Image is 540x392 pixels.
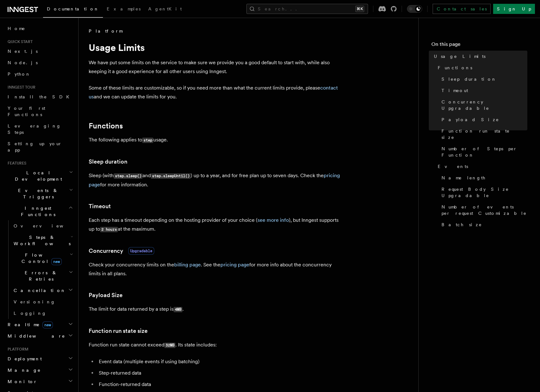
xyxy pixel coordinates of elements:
[433,4,491,14] a: Contact sales
[8,25,25,32] span: Home
[89,42,342,53] h1: Usage Limits
[5,68,74,80] a: Python
[5,161,26,166] span: Features
[11,267,74,285] button: Errors & Retries
[431,40,527,51] h4: On this page
[439,184,527,201] a: Request Body Size Upgradable
[11,287,66,294] span: Cancellation
[442,186,527,199] span: Request Body Size Upgradable
[5,205,68,218] span: Inngest Functions
[435,62,527,73] a: Functions
[442,116,499,123] span: Payload Size
[42,321,53,328] span: new
[100,227,118,232] code: 2 hours
[174,262,201,268] a: billing page
[8,106,45,117] span: Your first Functions
[47,6,99,11] span: Documentation
[442,221,482,228] span: Batch size
[11,232,74,249] button: Steps & Workflows
[11,308,74,319] a: Logging
[89,260,342,278] p: Check your concurrency limits on the . See the for more info about the concurrency limits in all ...
[439,125,527,143] a: Function run state size
[8,141,62,152] span: Setting up your app
[5,57,74,68] a: Node.js
[97,357,342,366] li: Event data (multiple events if using batching)
[407,5,422,13] button: Toggle dark mode
[5,220,74,319] div: Inngest Functions
[438,65,472,71] span: Functions
[148,6,182,11] span: AgentKit
[89,327,148,335] a: Function run state size
[5,120,74,138] a: Leveraging Steps
[5,39,33,44] span: Quick start
[442,76,497,82] span: Sleep duration
[97,380,342,389] li: Function-returned data
[5,376,74,387] button: Monitor
[11,270,69,282] span: Errors & Retries
[5,378,37,385] span: Monitor
[103,2,144,17] a: Examples
[89,246,154,255] a: ConcurrencyUpgradable
[89,216,342,234] p: Each step has a timeout depending on the hosting provider of your choice ( ), but Inngest support...
[43,2,103,18] a: Documentation
[493,4,535,14] a: Sign Up
[11,296,74,308] a: Versioning
[5,319,74,330] button: Realtimenew
[246,4,368,14] button: Search...⌘K
[434,53,486,59] span: Usage Limits
[439,219,527,230] a: Batch size
[89,202,111,211] a: Timeout
[5,333,65,339] span: Middleware
[442,87,468,94] span: Timeout
[439,172,527,184] a: Name length
[220,262,249,268] a: pricing page
[5,347,29,352] span: Platform
[8,60,38,65] span: Node.js
[439,96,527,114] a: Concurrency Upgradable
[5,91,74,103] a: Install the SDK
[89,58,342,76] p: We have put some limits on the service to make sure we provide you a good default to start with, ...
[442,99,527,111] span: Concurrency Upgradable
[11,220,74,232] a: Overview
[257,217,289,223] a: see more info
[14,223,79,228] span: Overview
[11,234,71,247] span: Steps & Workflows
[8,94,73,99] span: Install the SDK
[5,46,74,57] a: Next.js
[5,187,69,200] span: Events & Triggers
[142,138,153,143] code: step
[5,85,35,90] span: Inngest tour
[51,258,62,265] span: new
[431,51,527,62] a: Usage Limits
[5,330,74,342] button: Middleware
[442,204,527,216] span: Number of events per request Customizable
[11,285,74,296] button: Cancellation
[5,167,74,185] button: Local Development
[442,175,486,181] span: Name length
[89,157,127,166] a: Sleep duration
[11,249,74,267] button: Flow Controlnew
[89,135,342,145] p: The following applies to usage.
[8,49,38,54] span: Next.js
[5,138,74,156] a: Setting up your app
[5,170,69,182] span: Local Development
[97,369,342,377] li: Step-returned data
[114,173,143,179] code: step.sleep()
[128,247,154,255] span: Upgradable
[5,185,74,202] button: Events & Triggers
[442,128,527,140] span: Function run state size
[5,321,53,328] span: Realtime
[355,6,364,12] kbd: ⌘K
[89,28,122,34] span: Platform
[8,72,31,77] span: Python
[438,163,468,170] span: Events
[439,85,527,96] a: Timeout
[439,201,527,219] a: Number of events per request Customizable
[5,103,74,120] a: Your first Functions
[144,2,186,17] a: AgentKit
[174,307,182,312] code: 4MB
[5,202,74,220] button: Inngest Functions
[5,356,42,362] span: Deployment
[11,252,70,264] span: Flow Control
[107,6,141,11] span: Examples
